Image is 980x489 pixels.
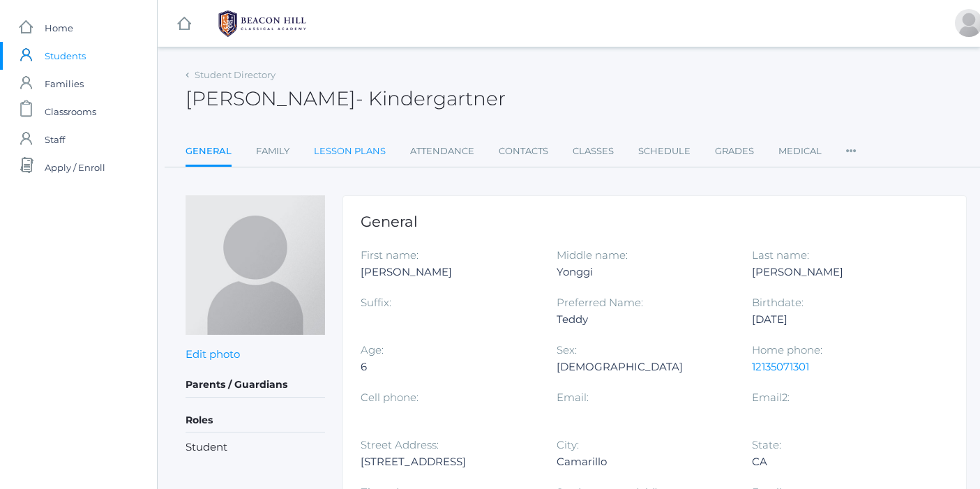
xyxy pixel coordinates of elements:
[210,6,315,41] img: 1_BHCALogos-05.png
[186,409,325,432] h5: Roles
[752,296,804,309] label: Birthdate:
[45,70,84,98] span: Families
[752,391,790,404] label: Email2:
[557,311,732,328] div: Teddy
[361,213,949,230] h1: General
[186,439,325,456] li: Student
[752,438,781,451] label: State:
[356,86,506,110] span: - Kindergartner
[752,343,822,356] label: Home phone:
[361,391,419,404] label: Cell phone:
[186,137,232,167] a: General
[186,195,325,335] img: Teddy Dahlstrom
[557,453,732,470] div: Camarillo
[752,248,809,262] label: Last name:
[752,360,809,373] a: 12135071301
[186,373,325,397] h5: Parents / Guardians
[186,88,506,110] h2: [PERSON_NAME]
[361,359,536,375] div: 6
[557,296,643,309] label: Preferred Name:
[638,137,691,165] a: Schedule
[45,126,65,153] span: Staff
[45,98,96,126] span: Classrooms
[557,391,589,404] label: Email:
[410,137,474,165] a: Attendance
[499,137,548,165] a: Contacts
[256,137,289,165] a: Family
[557,359,732,375] div: [DEMOGRAPHIC_DATA]
[752,453,927,470] div: CA
[557,264,732,280] div: Yonggi
[361,296,391,309] label: Suffix:
[778,137,822,165] a: Medical
[45,14,73,42] span: Home
[752,311,927,328] div: [DATE]
[45,42,86,70] span: Students
[186,347,240,361] a: Edit photo
[361,453,536,470] div: [STREET_ADDRESS]
[361,343,384,356] label: Age:
[195,69,276,80] a: Student Directory
[45,153,105,181] span: Apply / Enroll
[557,438,579,451] label: City:
[752,264,927,280] div: [PERSON_NAME]
[361,438,439,451] label: Street Address:
[573,137,614,165] a: Classes
[557,248,628,262] label: Middle name:
[715,137,754,165] a: Grades
[314,137,386,165] a: Lesson Plans
[361,248,419,262] label: First name:
[557,343,577,356] label: Sex:
[361,264,536,280] div: [PERSON_NAME]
